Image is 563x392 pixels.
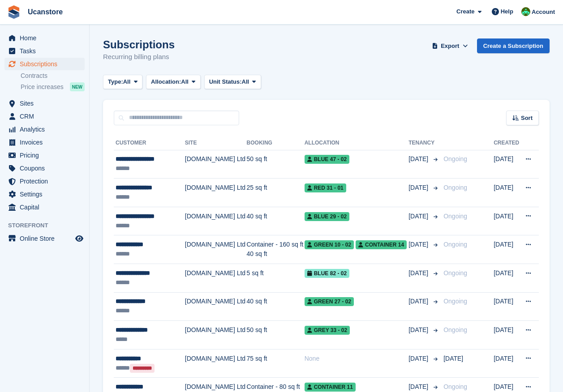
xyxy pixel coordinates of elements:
[247,264,305,293] td: 5 sq ft
[408,136,440,150] th: Tenancy
[521,114,533,123] span: Sort
[185,235,247,264] td: [DOMAIN_NAME] Ltd
[408,325,430,335] span: [DATE]
[408,183,430,192] span: [DATE]
[103,38,175,51] h1: Subscriptions
[114,136,185,150] th: Customer
[443,184,467,191] span: Ongoing
[305,297,354,306] span: Green 27 - 02
[108,77,123,86] span: Type:
[185,349,247,378] td: [DOMAIN_NAME] Ltd
[356,240,407,249] span: Container 14
[4,188,85,200] a: menu
[456,7,474,16] span: Create
[185,150,247,179] td: [DOMAIN_NAME] Ltd
[305,136,408,150] th: Allocation
[305,240,354,249] span: Green 10 - 02
[209,77,242,86] span: Unit Status:
[103,52,175,62] p: Recurring billing plans
[521,7,530,16] img: Leanne Tythcott
[185,292,247,321] td: [DOMAIN_NAME] Ltd
[305,383,356,392] span: Container 11
[408,382,430,392] span: [DATE]
[103,75,142,89] button: Type: All
[20,149,73,162] span: Pricing
[4,110,85,123] a: menu
[247,349,305,378] td: 75 sq ft
[21,82,85,92] a: Price increases NEW
[443,326,467,333] span: Ongoing
[4,45,85,57] a: menu
[20,175,73,187] span: Protection
[24,4,66,19] a: Ucanstore
[4,162,85,175] a: menu
[247,179,305,207] td: 25 sq ft
[4,232,85,245] a: menu
[408,354,430,363] span: [DATE]
[305,183,346,192] span: Red 31 - 01
[185,179,247,207] td: [DOMAIN_NAME] Ltd
[443,213,467,220] span: Ongoing
[247,292,305,321] td: 40 sq ft
[4,123,85,136] a: menu
[74,233,85,244] a: Preview store
[204,75,261,89] button: Unit Status: All
[4,201,85,213] a: menu
[20,45,73,57] span: Tasks
[21,72,85,80] a: Contracts
[151,77,181,86] span: Allocation:
[7,5,21,19] img: stora-icon-8386f47178a22dfd0bd8f6a31ec36ba5ce8667c1dd55bd0f319d3a0aa187defe.svg
[185,207,247,235] td: [DOMAIN_NAME] Ltd
[20,32,73,44] span: Home
[408,154,430,164] span: [DATE]
[305,326,350,335] span: Grey 33 - 02
[185,136,247,150] th: Site
[443,269,467,277] span: Ongoing
[494,179,520,207] td: [DATE]
[532,8,555,17] span: Account
[20,110,73,123] span: CRM
[494,264,520,293] td: [DATE]
[181,77,189,86] span: All
[20,58,73,70] span: Subscriptions
[494,207,520,235] td: [DATE]
[408,240,430,249] span: [DATE]
[501,7,513,16] span: Help
[443,298,467,305] span: Ongoing
[20,188,73,200] span: Settings
[305,354,408,363] div: None
[4,175,85,187] a: menu
[443,355,463,362] span: [DATE]
[247,321,305,349] td: 50 sq ft
[242,77,249,86] span: All
[494,136,520,150] th: Created
[443,155,467,162] span: Ongoing
[20,162,73,175] span: Coupons
[185,264,247,293] td: [DOMAIN_NAME] Ltd
[305,269,349,278] span: Blue 82 - 02
[430,38,470,53] button: Export
[477,38,550,53] a: Create a Subscription
[4,97,85,110] a: menu
[441,42,459,51] span: Export
[247,150,305,179] td: 50 sq ft
[408,297,430,306] span: [DATE]
[20,232,73,245] span: Online Store
[494,349,520,378] td: [DATE]
[20,136,73,149] span: Invoices
[494,150,520,179] td: [DATE]
[4,32,85,44] a: menu
[4,58,85,70] a: menu
[20,201,73,213] span: Capital
[408,268,430,278] span: [DATE]
[305,212,349,221] span: Blue 29 - 02
[494,235,520,264] td: [DATE]
[443,383,467,390] span: Ongoing
[494,292,520,321] td: [DATE]
[494,321,520,349] td: [DATE]
[21,83,64,91] span: Price increases
[247,235,305,264] td: Container - 160 sq ft 40 sq ft
[20,97,73,110] span: Sites
[70,82,85,91] div: NEW
[123,77,131,86] span: All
